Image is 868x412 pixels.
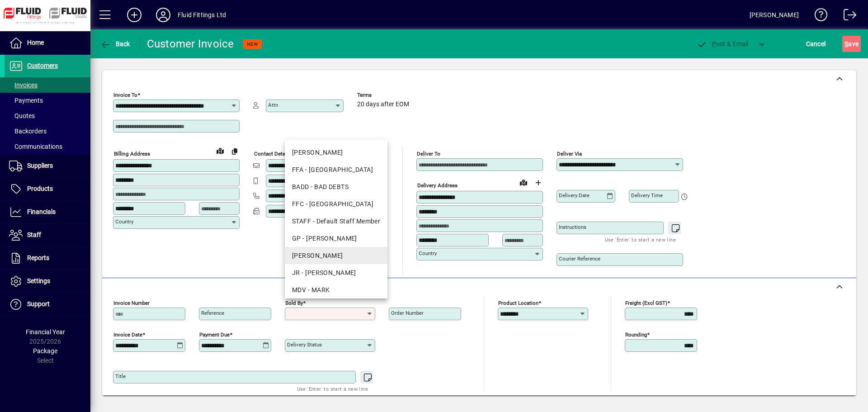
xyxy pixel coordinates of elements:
mat-option: FFC - Christchurch [285,195,387,213]
mat-option: JJ - JENI [285,247,387,264]
button: Cancel [804,36,828,52]
mat-label: Delivery date [559,192,590,199]
mat-label: Freight (excl GST) [625,300,667,306]
mat-label: Rounding [625,331,647,338]
a: Support [5,293,90,316]
a: Backorders [5,123,90,139]
div: JR - [PERSON_NAME] [292,268,380,278]
a: Communications [5,139,90,154]
a: Payments [5,93,90,108]
a: Knowledge Base [808,2,828,31]
span: Financials [27,208,56,215]
mat-label: Payment due [199,331,230,338]
button: Post & Email [692,36,753,52]
span: P [712,40,716,47]
a: Reports [5,247,90,270]
div: Customer Invoice [147,37,234,51]
mat-hint: Use 'Enter' to start a new line [297,384,368,394]
mat-label: Invoice To [113,92,137,98]
mat-label: Courier Reference [559,256,600,262]
span: S [844,40,848,47]
span: ost & Email [696,40,749,47]
a: Settings [5,270,90,293]
mat-label: Deliver To [417,151,440,157]
button: Copy to Delivery address [227,144,242,158]
span: Suppliers [27,162,53,169]
span: Quotes [9,112,35,119]
span: Payments [9,97,43,104]
button: Save [842,36,861,52]
span: Invoices [9,81,38,89]
mat-label: Country [419,250,437,256]
mat-option: GP - Grant Petersen [285,230,387,247]
span: Home [27,39,44,46]
mat-option: JR - John Rossouw [285,264,387,281]
a: Staff [5,224,90,246]
mat-label: Delivery time [631,192,663,199]
a: Logout [837,2,857,31]
button: Back [98,36,132,52]
mat-option: BADD - BAD DEBTS [285,178,387,195]
span: Reports [27,254,49,261]
span: Support [27,300,50,308]
app-page-header-button: Back [90,36,140,52]
a: Home [5,32,90,54]
a: View on map [213,143,227,158]
span: Terms [357,92,411,98]
span: Staff [27,231,41,238]
span: NEW [247,41,258,47]
mat-label: Invoice number [113,300,150,306]
a: Quotes [5,108,90,123]
a: Products [5,178,90,200]
mat-label: Deliver via [557,151,582,157]
span: Back [100,40,130,47]
div: [PERSON_NAME] [292,251,380,260]
div: [PERSON_NAME] [292,148,380,157]
a: Suppliers [5,155,90,177]
mat-label: Order number [391,310,424,316]
mat-label: Product location [498,300,538,306]
div: FFA - [GEOGRAPHIC_DATA] [292,165,380,175]
mat-option: AG - ADAM [285,144,387,161]
a: Financials [5,201,90,223]
mat-option: STAFF - Default Staff Member [285,213,387,230]
a: View on map [516,175,531,189]
mat-label: Instructions [559,224,586,230]
span: Products [27,185,53,192]
div: Fluid Fittings Ltd [178,8,226,22]
span: Communications [9,143,62,150]
span: Financial Year [26,328,65,336]
mat-label: Delivery status [287,341,322,348]
mat-option: FFA - Auckland [285,161,387,178]
div: GP - [PERSON_NAME] [292,234,380,243]
mat-label: Sold by [285,300,303,306]
span: Backorders [9,128,47,135]
mat-label: Country [115,218,133,225]
div: FFC - [GEOGRAPHIC_DATA] [292,199,380,209]
mat-hint: Use 'Enter' to start a new line [605,234,676,245]
a: Invoices [5,77,90,93]
span: Package [33,347,57,355]
mat-label: Title [115,373,126,379]
button: Choose address [531,175,545,190]
div: MDV - MARK [292,285,380,295]
mat-label: Attn [268,102,278,108]
span: Customers [27,62,58,69]
span: Settings [27,277,50,284]
mat-label: Invoice date [113,331,142,338]
span: 20 days after EOM [357,101,409,108]
div: STAFF - Default Staff Member [292,217,380,226]
span: Cancel [806,37,826,51]
span: ave [844,37,859,51]
div: BADD - BAD DEBTS [292,182,380,192]
mat-label: Reference [201,310,224,316]
div: [PERSON_NAME] [750,8,799,22]
mat-option: MDV - MARK [285,281,387,298]
button: Add [120,7,149,23]
button: Profile [149,7,178,23]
